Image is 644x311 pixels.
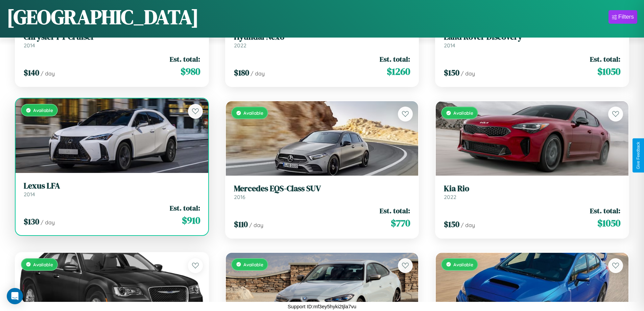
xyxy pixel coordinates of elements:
span: $ 980 [181,65,200,78]
span: $ 180 [234,67,249,78]
a: Hyundai Nexo2022 [234,32,410,49]
span: $ 1050 [597,65,620,78]
span: 2014 [444,42,455,49]
span: $ 110 [234,219,248,230]
span: $ 150 [444,67,459,78]
span: 2014 [24,42,35,49]
h1: [GEOGRAPHIC_DATA] [7,3,199,31]
button: Filters [609,10,637,24]
span: / day [249,222,263,228]
h3: Lexus LFA [24,181,200,191]
span: $ 130 [24,216,39,227]
span: $ 770 [391,216,410,230]
span: 2022 [234,42,246,49]
span: Est. total: [170,54,200,64]
span: Available [33,107,53,113]
span: $ 150 [444,219,459,230]
span: / day [461,70,475,77]
a: Chrysler PT Cruiser2014 [24,32,200,49]
span: Available [453,262,473,267]
span: / day [41,70,55,77]
span: Est. total: [590,206,620,216]
span: Available [33,262,53,267]
a: Land Rover Discovery2014 [444,32,620,49]
span: Est. total: [380,54,410,64]
div: Give Feedback [636,142,641,169]
h3: Mercedes EQS-Class SUV [234,184,410,194]
p: Support ID: mf3ey5hyki2tjla7vu [288,302,356,311]
span: Available [243,262,263,267]
span: $ 1260 [387,65,410,78]
span: 2016 [234,194,245,200]
a: Kia Rio2022 [444,184,620,200]
span: / day [41,219,55,226]
div: Open Intercom Messenger [7,288,23,304]
span: Est. total: [170,203,200,213]
span: / day [461,222,475,228]
span: Est. total: [380,206,410,216]
span: $ 1050 [597,216,620,230]
span: 2022 [444,194,456,200]
span: / day [251,70,265,77]
h3: Kia Rio [444,184,620,194]
span: $ 140 [24,67,39,78]
span: Available [453,110,473,116]
a: Lexus LFA2014 [24,181,200,198]
a: Mercedes EQS-Class SUV2016 [234,184,410,200]
span: $ 910 [182,214,200,227]
span: 2014 [24,191,35,198]
span: Est. total: [590,54,620,64]
div: Filters [618,14,634,20]
span: Available [243,110,263,116]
